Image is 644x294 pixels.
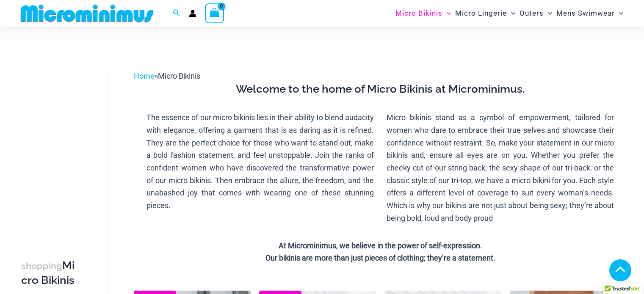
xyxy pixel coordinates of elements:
[615,3,623,24] span: Menu Toggle
[393,3,453,24] a: Micro BikinisMenu ToggleMenu Toggle
[517,3,554,24] a: OutersMenu ToggleMenu Toggle
[520,3,544,24] span: Outers
[507,3,515,24] span: Menu Toggle
[158,71,200,80] span: Micro Bikinis
[205,3,224,23] a: View Shopping Cart, empty
[146,111,374,212] p: The essence of our micro bikinis lies in their ability to blend audacity with elegance, offering ...
[544,3,552,24] span: Menu Toggle
[17,4,157,23] img: MM SHOP LOGO FLAT
[554,3,625,24] a: Mens SwimwearMenu ToggleMenu Toggle
[21,258,78,288] h3: Micro Bikinis
[395,3,442,24] span: Micro Bikinis
[442,3,451,24] span: Menu Toggle
[265,253,495,262] strong: Our bikinis are more than just pieces of clothing; they’re a statement.
[279,241,482,250] strong: At Microminimus, we believe in the power of self-expression.
[134,71,155,80] a: Home
[21,63,97,232] iframe: TrustedSite-gecertificeerd
[189,10,196,17] a: Account icon link
[21,261,62,271] span: shopping
[173,8,180,19] a: Search icon link
[455,3,507,24] span: Micro Lingerie
[453,3,517,24] a: Micro LingerieMenu ToggleMenu Toggle
[387,111,614,224] p: Micro bikinis stand as a symbol of empowerment, tailored for women who dare to embrace their true...
[392,1,627,25] nav: Site Navigation
[556,3,615,24] span: Mens Swimwear
[134,71,200,80] span: »
[140,82,620,96] h3: Welcome to the home of Micro Bikinis at Microminimus.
